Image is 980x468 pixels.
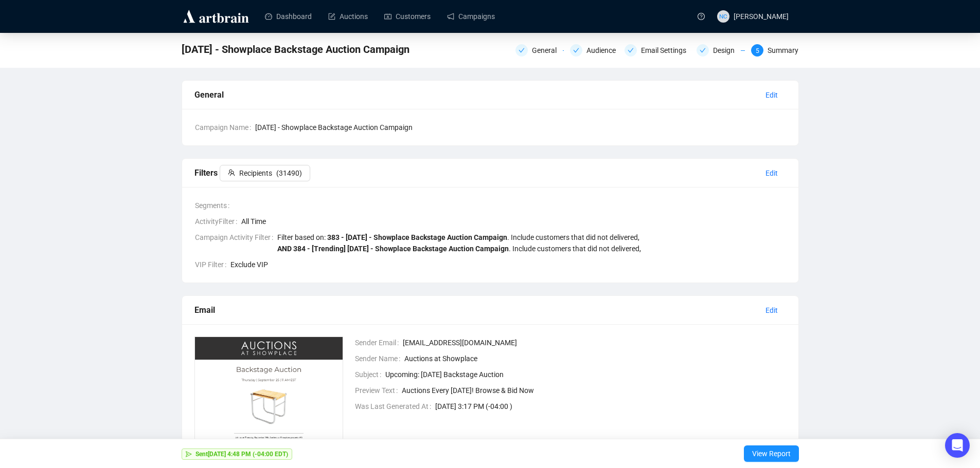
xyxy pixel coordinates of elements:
a: Campaigns [447,3,495,30]
span: Sender Name [355,353,404,364]
div: Design [713,44,741,57]
span: [PERSON_NAME] [734,12,789,21]
span: team [228,169,235,176]
strong: Sent [DATE] 4:48 PM (-04:00 EDT) [195,451,288,458]
span: Edit [765,167,778,179]
span: ( 31490 ) [276,167,302,179]
button: Recipients(31490) [220,165,310,181]
span: . Include customers that [327,233,639,241]
span: Sender Email [355,337,403,348]
span: [DATE] 3:17 PM (-04:00 ) [435,401,786,412]
span: check [519,47,525,53]
span: VIP Filter [195,259,230,270]
span: Campaign Name [195,122,255,133]
span: [EMAIL_ADDRESS][DOMAIN_NAME] [403,337,786,348]
span: Segments [195,200,234,211]
b: 384 - [Trending] [DATE] - Showplace Backstage Auction Campaign [293,245,509,253]
span: Subject [355,369,385,380]
span: Edit [765,305,778,316]
span: Filters [194,168,310,178]
div: Email Settings [625,44,690,57]
a: Auctions [328,3,368,30]
button: Edit [757,87,786,103]
span: did not delivered , [584,233,639,241]
b: AND [277,245,293,253]
span: question-circle [698,13,705,20]
div: Email Settings [641,44,692,57]
span: [DATE] - Showplace Backstage Auction Campaign [255,122,786,133]
div: Summary [768,44,798,57]
div: 5Summary [751,44,798,57]
div: Design [697,44,745,57]
div: Email [194,304,757,316]
a: Dashboard [265,3,312,30]
span: Was Last Generated At [355,401,435,412]
span: Auctions at Showplace [404,353,786,364]
span: 5 [756,47,759,54]
span: Auctions Every [DATE]! Browse & Bid Now [402,385,786,396]
span: View Report [752,439,791,468]
img: logo [182,8,251,25]
div: Audience [570,44,618,57]
div: General [515,44,564,57]
span: September 25 - Showplace Backstage Auction Campaign [182,41,409,58]
span: Edit [765,89,778,101]
button: Edit [757,302,786,319]
div: General [532,44,563,57]
span: send [186,451,192,457]
span: check [573,47,579,53]
span: did not delivered , [586,245,641,253]
button: View Report [744,445,799,462]
b: 383 - [DATE] - Showplace Backstage Auction Campaign [327,233,507,241]
span: Campaign Activity Filter [195,232,277,254]
span: check [700,47,706,53]
div: Open Intercom Messenger [945,433,970,458]
div: Audience [586,44,622,57]
span: Preview Text [355,385,402,396]
span: Recipients [239,167,272,179]
span: Exclude VIP [230,259,786,270]
span: ActivityFilter [195,216,241,227]
span: . Include customers that [293,245,641,253]
div: Filter based on: [277,232,641,254]
div: General [194,88,757,101]
span: check [628,47,634,53]
a: Customers [384,3,431,30]
span: All Time [241,216,786,227]
span: NC [719,11,727,21]
span: Upcoming: [DATE] Backstage Auction [385,369,786,380]
button: Edit [757,165,786,181]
